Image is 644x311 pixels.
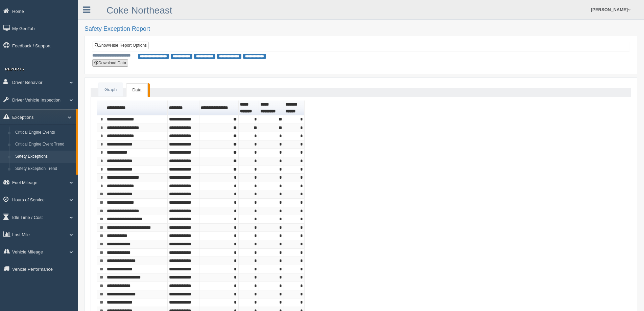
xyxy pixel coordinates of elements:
a: Critical Engine Event Trend [12,138,76,151]
a: Safety Exception Trend [12,163,76,175]
th: Sort column [199,101,239,115]
th: Sort column [239,101,259,115]
a: Safety Exceptions [12,151,76,163]
a: Graph [98,83,123,97]
th: Sort column [168,101,199,115]
th: Sort column [259,101,284,115]
th: Sort column [284,101,305,115]
a: Critical Engine Events [12,127,76,139]
a: Data [126,83,147,97]
a: Coke Northeast [106,5,172,16]
a: Show/Hide Report Options [93,42,149,49]
h2: Safety Exception Report [85,26,637,32]
th: Sort column [105,101,167,115]
button: Download Data [92,59,128,67]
